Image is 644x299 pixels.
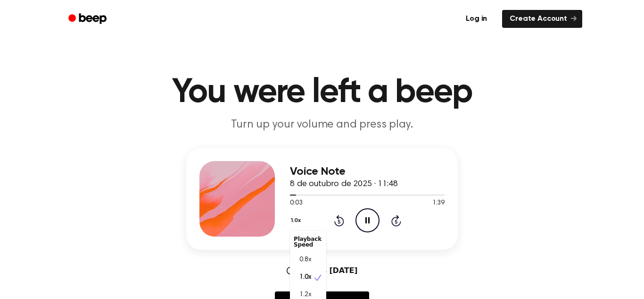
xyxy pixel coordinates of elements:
[290,232,326,251] div: Playback Speed
[299,255,311,265] span: 0.8x
[299,273,311,282] span: 1.0x
[290,213,304,229] button: 1.0x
